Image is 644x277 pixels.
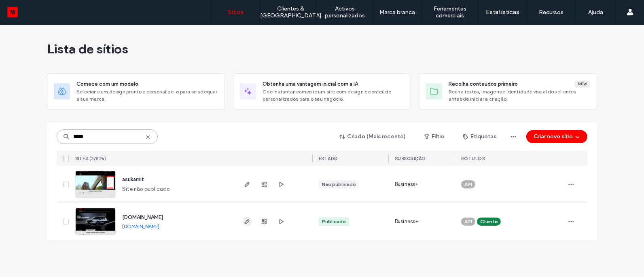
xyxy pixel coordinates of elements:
[75,156,106,161] span: SITES (2/526)
[122,176,144,182] a: asukamit
[47,73,225,110] div: Comece com um modeloSelecione um design pronto e personalize-o para se adequar à sua marca.
[480,218,498,225] span: Cliente
[464,218,472,225] span: API
[322,218,346,225] div: Publicado
[333,130,413,143] button: Criado (Mais recente)
[574,80,590,88] div: New
[526,130,587,143] button: Criar novo sítio
[486,8,519,16] label: Estatísticas
[233,73,411,110] div: Obtenha uma vantagem inicial com a IACrie instantaneamente um site com design e conteúdo personal...
[395,218,419,226] span: Business+
[395,156,426,161] span: SUBSCRIÇÃO
[122,185,170,193] span: Site não publicado
[422,5,478,19] label: Ferramentas comerciais
[122,223,159,229] a: [DOMAIN_NAME]
[263,80,358,88] span: Obtenha uma vantagem inicial com a IA
[122,214,163,220] a: [DOMAIN_NAME]
[395,180,419,188] span: Business+
[461,156,485,161] span: RÓTULOS
[76,88,218,103] span: Selecione um design pronto e personalize-o para se adequar à sua marca.
[260,5,322,19] label: Clientes & [GEOGRAPHIC_DATA]
[380,9,415,16] label: Marca branca
[319,156,338,161] span: ESTADO
[449,80,518,88] span: Recolha conteúdos primeiro
[449,88,590,103] span: Reúna textos, imagens e identidade visual dos clientes antes de iniciar a criação.
[416,130,453,143] button: Filtro
[456,130,504,143] button: Etiquetas
[464,181,472,188] span: API
[18,6,39,13] span: Ajuda
[317,5,373,19] label: Activos personalizados
[539,9,563,16] label: Recursos
[419,73,597,110] div: Recolha conteúdos primeiroNewReúna textos, imagens e identidade visual dos clientes antes de inic...
[322,181,356,188] div: Não publicado
[47,41,128,57] span: Lista de sítios
[588,9,603,16] label: Ajuda
[263,88,404,103] span: Crie instantaneamente um site com design e conteúdo personalizados para o seu negócio.
[228,8,244,16] label: Sítios
[76,80,138,88] span: Comece com um modelo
